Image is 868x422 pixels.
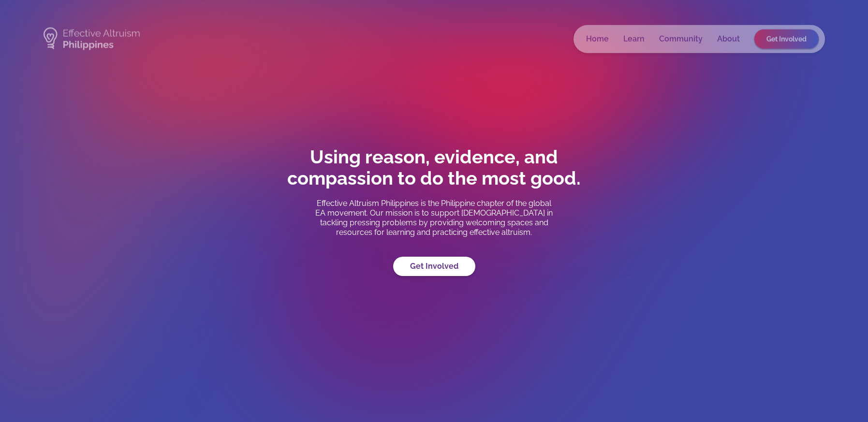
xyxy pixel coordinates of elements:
[313,199,555,237] p: Effective Altruism Philippines is the Philippine chapter of the global EA movement. Our mission i...
[659,34,702,44] a: Community
[586,34,608,44] a: Home
[717,34,739,44] a: About
[265,146,603,189] h1: Using reason, evidence, and compassion to do the most good.
[754,29,818,48] a: Get Involved
[623,34,644,44] a: Learn
[393,257,475,276] a: Get Involved
[766,35,806,43] span: Get Involved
